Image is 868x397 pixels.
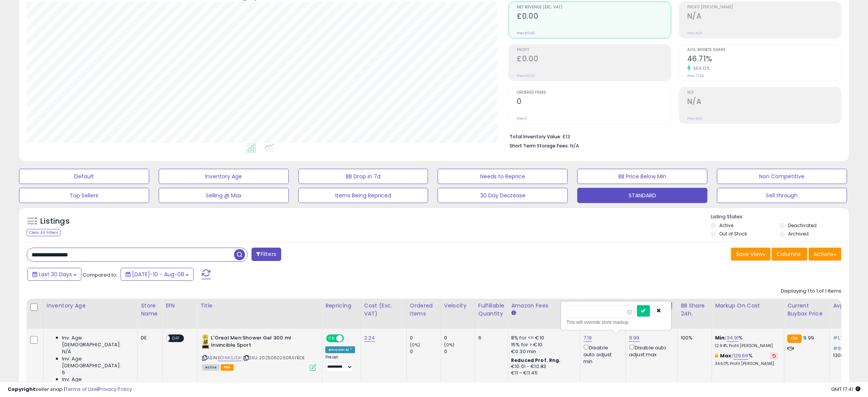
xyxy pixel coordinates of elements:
button: 30 Day Decrease [438,188,568,203]
div: 8% for <= €10 [511,335,574,341]
button: Filters [252,248,281,261]
label: Active [719,222,733,229]
button: STANDARD [577,188,707,203]
span: ROI [687,91,841,95]
div: Ordered Items [410,302,438,318]
div: 15% for > €10 [511,341,574,348]
small: (0%) [410,342,420,348]
div: seller snap | | [8,386,132,393]
div: Displaying 1 to 1 of 1 items [781,288,841,295]
span: N/A [570,142,579,149]
div: Store Name [141,302,159,318]
span: Ordered Items [517,91,671,95]
div: DE [141,335,156,341]
h2: 46.71% [687,54,841,65]
div: €11 - €11.45 [511,370,574,376]
span: OFF [343,335,355,342]
small: Prev: 0 [517,116,527,121]
b: Min: [715,334,726,341]
span: [DATE]-10 - Aug-08 [132,271,184,278]
strong: Copyright [8,386,35,393]
p: Listing States: [711,213,849,221]
label: Archived [788,231,809,237]
h2: £0.00 [517,54,671,65]
div: Current Buybox Price [787,302,827,318]
li: £13 [510,131,836,141]
span: | SKU: 2025060260RAYBDE [243,355,305,361]
span: N/A [62,348,71,355]
button: Items Being Repriced [298,188,428,203]
small: (0%) [444,342,455,348]
div: 6 [478,335,502,341]
div: % [715,352,778,367]
div: 0 [410,348,441,355]
button: Inventory Age [159,169,289,184]
span: #90,488 [833,345,855,352]
span: Inv. Age [DEMOGRAPHIC_DATA]: [62,335,132,348]
button: BB Price Below Min [577,169,707,184]
span: 9.99 [804,334,814,341]
b: Reduced Prof. Rng. [511,357,561,363]
button: BB Drop in 7d [298,169,428,184]
button: [DATE]-10 - Aug-08 [121,268,194,281]
small: Prev: 7.13% [687,74,704,78]
small: 555.12% [691,66,710,71]
button: Sell through [717,188,847,203]
small: Amazon Fees. [511,310,516,317]
button: Needs to Reprice [438,169,568,184]
div: €10.01 - €10.83 [511,363,574,370]
a: 129.69 [733,352,749,360]
small: Prev: £0.00 [517,74,535,78]
span: Profit [517,48,671,52]
div: Fulfillable Quantity [478,302,505,318]
b: Total Inventory Value: [510,133,561,140]
b: L'Oreal Men Shower Gel 300 ml Invincible Sport [211,335,303,351]
a: Privacy Policy [99,386,132,393]
div: BB Share 24h. [681,302,709,318]
span: ON [327,335,336,342]
span: Columns [777,250,801,258]
a: 7.19 [583,334,592,342]
button: Actions [809,248,841,261]
button: Save View [731,248,771,261]
div: €0.30 min [511,348,574,355]
span: All listings currently available for purchase on Amazon [202,364,220,371]
button: Last 30 Days [27,268,81,281]
div: Amazon AI * [325,346,355,353]
b: Short Term Storage Fees: [510,142,569,149]
a: Terms of Use [65,386,97,393]
span: OFF [170,335,182,342]
a: 9.99 [629,334,640,342]
button: Selling @ Max [159,188,289,203]
div: 0 [410,335,441,341]
div: Markup on Cost [715,302,781,310]
h2: 0 [517,97,671,107]
small: Prev: N/A [687,31,702,35]
h2: N/A [687,97,841,107]
div: 0 [444,348,475,355]
div: 100% [681,335,706,341]
div: Repricing [325,302,358,310]
div: 0 [444,335,475,341]
b: Max: [720,352,733,359]
div: Title [200,302,319,310]
div: ASIN: [202,335,316,370]
span: 2025-09-8 17:41 GMT [831,386,860,393]
a: 2.24 [364,334,375,342]
span: FBA [221,364,234,371]
div: Velocity [444,302,472,310]
div: [PERSON_NAME] [629,302,674,310]
button: Default [19,169,149,184]
label: Deactivated [788,222,817,229]
div: Disable auto adjust max [629,343,672,358]
div: Amazon Fees [511,302,577,310]
small: Prev: £0.00 [517,31,535,35]
small: FBA [787,335,801,343]
h2: £0.00 [517,12,671,22]
button: Non Competitive [717,169,847,184]
p: 12.94% Profit [PERSON_NAME] [715,343,778,349]
button: Top Sellers [19,188,149,203]
a: 34.91 [726,334,739,342]
div: Cost (Exc. VAT) [364,302,403,318]
span: Inv. Age [DEMOGRAPHIC_DATA]: [62,376,132,390]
